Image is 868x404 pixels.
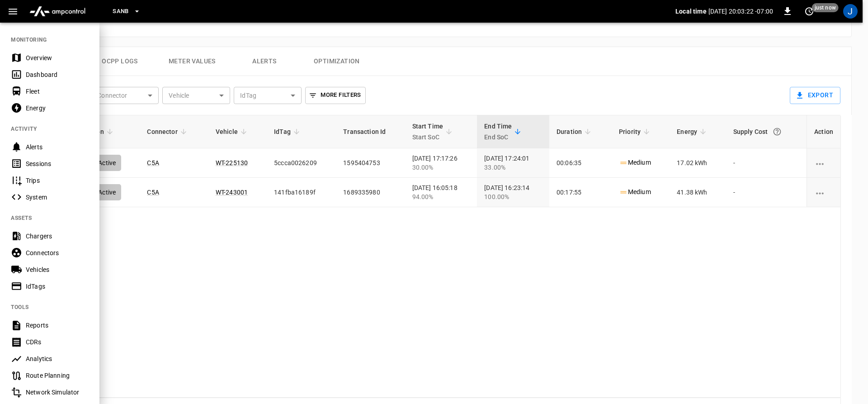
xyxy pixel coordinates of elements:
[26,354,89,363] div: Analytics
[802,4,816,19] button: set refresh interval
[26,321,89,330] div: Reports
[26,371,89,380] div: Route Planning
[26,87,89,96] div: Fleet
[26,3,89,20] img: ampcontrol.io logo
[26,176,89,185] div: Trips
[26,282,89,291] div: IdTags
[675,7,707,16] p: Local time
[26,337,89,347] div: CDRs
[26,104,89,113] div: Energy
[26,143,89,152] div: Alerts
[26,248,89,257] div: Connectors
[843,4,858,19] div: profile-icon
[26,193,89,202] div: System
[26,159,89,168] div: Sessions
[26,232,89,241] div: Chargers
[113,6,129,17] span: SanB
[812,3,839,12] span: just now
[708,7,773,16] p: [DATE] 20:03:22 -07:00
[26,265,89,274] div: Vehicles
[26,388,89,397] div: Network Simulator
[26,70,89,79] div: Dashboard
[26,53,89,62] div: Overview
